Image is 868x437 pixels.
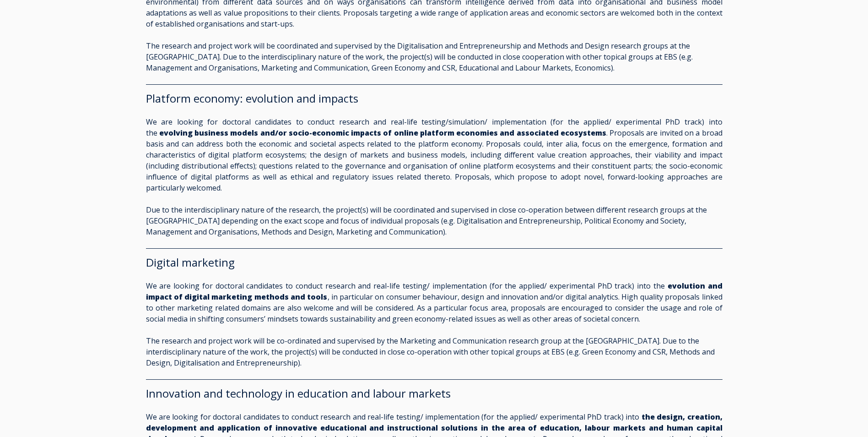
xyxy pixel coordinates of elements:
[146,281,722,302] strong: evolution and impact of digital marketing methods and tools
[146,40,722,73] p: The research and project work will be coordinated and supervised by the Digitalisation and Entrep...
[146,92,722,105] h2: Platform economy: evolution and impacts
[146,280,722,324] p: We are looking for doctoral candidates to conduct research and real-life testing/ implementation ...
[146,116,722,193] p: We are looking for doctoral candidates to conduct research and real-life testing/simulation/ impl...
[146,204,722,237] p: Due to the interdisciplinary nature of the research, the project(s) will be coordinated and super...
[159,128,606,138] strong: evolving business models and/or socio-economic impacts of online platform economies and associate...
[146,387,722,400] h2: Innovation and technology in education and labour markets
[146,335,722,368] p: The research and project work will be co-ordinated and supervised by the Marketing and Communicat...
[146,256,722,269] h2: Digital marketing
